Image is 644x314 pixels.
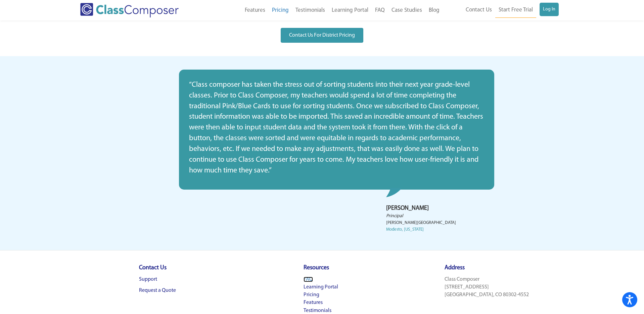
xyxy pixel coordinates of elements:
a: Support [139,277,157,282]
a: Features [241,3,269,18]
strong: [PERSON_NAME] [386,205,429,211]
a: Blog [425,3,443,18]
a: Testimonials [304,308,331,313]
span: [PERSON_NAME][GEOGRAPHIC_DATA] [386,221,456,225]
h4: Address [445,264,529,272]
span: Modesto, [US_STATE] [386,227,424,232]
a: Testimonials [292,3,328,18]
a: Pricing [269,3,292,18]
img: Class Composer [80,3,179,17]
a: Features [304,300,323,305]
a: Request a Quote [139,288,176,293]
a: Learning Portal [304,284,338,290]
a: FAQ [372,3,388,18]
h4: Resources [304,264,340,272]
a: Case Studies [388,3,425,18]
span: Contact Us For District Pricing [289,33,355,38]
p: “Class composer has taken the stress out of sorting students into their next year grade-level cla... [189,80,484,176]
em: Principal [386,213,403,219]
p: Class Composer [STREET_ADDRESS] [GEOGRAPHIC_DATA], CO 80302-4552 [445,276,529,299]
a: Start Free Trial [495,3,536,18]
nav: Header Menu [443,3,559,18]
a: Pricing [304,292,319,298]
a: Contact Us For District Pricing [281,28,363,43]
a: Log In [540,3,559,16]
a: Contact Us [462,3,495,17]
a: Learning Portal [328,3,372,18]
a: FAQ [304,277,313,282]
nav: Header Menu [206,3,443,18]
h4: Contact Us [139,264,176,272]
